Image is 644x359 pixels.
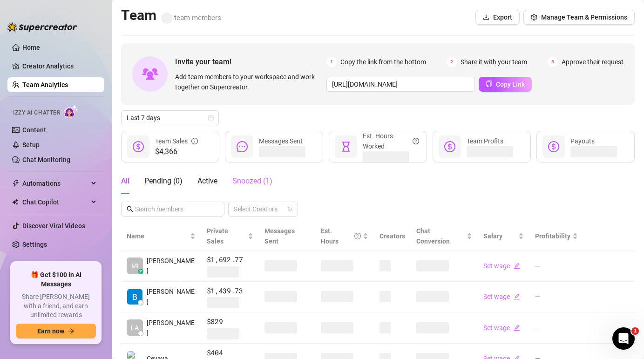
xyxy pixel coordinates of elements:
span: $1,692.77 [207,254,253,265]
button: Export [475,10,520,25]
span: dollar-circle [548,141,559,152]
span: Chat Copilot [22,195,88,210]
a: Creator Analytics [22,59,97,74]
div: Pending ( 0 ) [144,176,183,187]
span: info-circle [191,136,198,146]
input: Search members [135,204,211,214]
span: Salary [483,232,502,240]
span: Messages Sent [264,227,295,245]
span: 3 [548,57,558,67]
td: — [529,312,583,344]
span: MI [131,261,139,271]
span: Add team members to your workspace and work together on Supercreator. [175,72,323,92]
span: dollar-circle [444,141,455,152]
span: message [237,141,248,152]
span: 2 [447,57,457,67]
th: Creators [374,222,411,251]
span: Copy the link from the bottom [340,57,426,67]
span: Payouts [570,137,595,145]
span: thunderbolt [12,180,20,187]
span: Share [PERSON_NAME] with a friend, and earn unlimited rewards [16,292,96,320]
span: [PERSON_NAME] [147,318,196,338]
span: $404 [207,347,253,359]
a: Team Analytics [22,81,68,88]
span: arrow-right [68,328,75,334]
span: Profitability [535,232,570,240]
span: $1,439.73 [207,285,253,297]
span: Active [197,176,217,185]
span: search [127,206,133,212]
button: Manage Team & Permissions [523,10,635,25]
span: dollar-circle [133,141,144,152]
span: $4,366 [155,146,198,157]
span: Team Profits [467,137,503,145]
div: Team Sales [155,136,198,146]
iframe: Intercom live chat [612,327,635,350]
td: — [529,251,583,282]
span: Snoozed ( 1 ) [232,176,272,185]
a: Content [22,126,46,134]
div: z [138,269,143,274]
span: edit [514,325,520,331]
span: Messages Sent [259,137,303,145]
span: Copy Link [496,81,525,88]
div: Est. Hours Worked [363,131,419,151]
span: $829 [207,316,253,327]
a: Setup [22,141,40,149]
span: Private Sales [207,227,228,245]
span: team [287,206,293,212]
span: Earn now [37,327,64,335]
span: Chat Conversion [416,227,450,245]
span: edit [514,293,520,300]
a: Discover Viral Videos [22,222,85,230]
img: Chat Copilot [12,199,18,205]
div: All [121,176,129,187]
span: Share it with your team [461,57,527,67]
span: edit [514,263,520,269]
span: 🎁 Get $100 in AI Messages [16,271,96,289]
span: Export [493,14,512,21]
a: Settings [22,241,47,248]
span: Manage Team & Permissions [541,14,627,21]
button: Earn nowarrow-right [16,324,96,339]
a: Chat Monitoring [22,156,70,163]
span: hourglass [340,141,352,152]
a: Set wageedit [483,262,520,270]
span: Izzy AI Chatter [13,108,60,117]
button: Copy Link [479,77,532,92]
span: Approve their request [562,57,624,67]
span: [PERSON_NAME] [147,256,196,276]
a: Home [22,44,40,51]
h2: Team [121,7,221,24]
span: calendar [208,115,214,121]
span: Invite your team! [175,56,326,68]
span: copy [486,81,492,87]
span: setting [531,14,537,20]
div: Est. Hours [321,226,361,246]
span: question-circle [413,131,419,151]
th: Name [121,222,201,251]
span: LA [131,323,139,333]
img: logo-BBDzfeDw.svg [7,22,77,32]
td: — [529,282,583,313]
img: AI Chatter [64,105,78,118]
span: download [483,14,489,20]
img: Barbara van der… [127,289,142,305]
span: [PERSON_NAME] [147,286,196,307]
span: Last 7 days [127,111,213,125]
span: 1 [631,327,639,335]
span: team members [161,14,221,22]
a: Set wageedit [483,293,520,300]
span: Automations [22,176,88,191]
span: Name [127,231,188,241]
a: Set wageedit [483,324,520,332]
span: 1 [326,57,337,67]
span: question-circle [354,226,361,246]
